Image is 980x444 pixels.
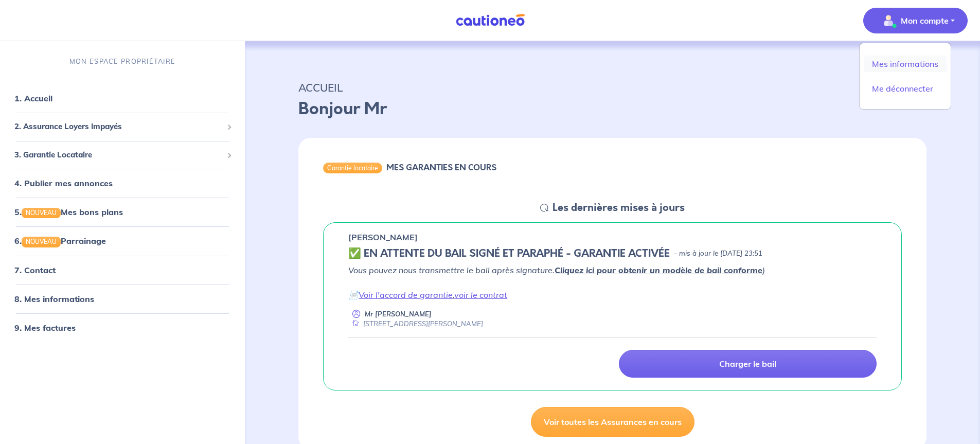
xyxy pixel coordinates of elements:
a: Me déconnecter [864,80,947,97]
p: MON ESPACE PROPRIÉTAIRE [69,57,175,66]
p: - mis à jour le [DATE] 23:51 [674,248,762,259]
p: [PERSON_NAME] [348,231,418,243]
div: 7. Contact [4,260,241,280]
a: 1. Accueil [14,93,52,103]
span: 3. Garantie Locataire [14,149,223,161]
div: Garantie locataire [323,163,382,173]
p: Charger le bail [719,359,776,369]
h6: MES GARANTIES EN COURS [386,163,496,172]
a: 7. Contact [14,265,56,275]
a: voir le contrat [454,290,507,300]
em: Vous pouvez nous transmettre le bail après signature. ) [348,265,765,275]
div: 9. Mes factures [4,317,241,338]
div: 2. Assurance Loyers Impayés [4,117,241,137]
div: 4. Publier mes annonces [4,173,241,193]
a: 5.NOUVEAUMes bons plans [14,207,123,217]
img: illu_account_valid_menu.svg [880,12,897,29]
div: 8. Mes informations [4,289,241,309]
a: 6.NOUVEAUParrainage [14,236,106,246]
a: 4. Publier mes annonces [14,178,113,188]
div: 6.NOUVEAUParrainage [4,231,241,252]
a: Charger le bail [619,350,877,378]
p: Bonjour Mr [298,97,926,121]
a: Voir l'accord de garantie [359,290,453,300]
p: ACCUEIL [298,78,926,97]
h5: Les dernières mises à jours [553,202,685,214]
a: 8. Mes informations [14,294,94,304]
div: 5.NOUVEAUMes bons plans [4,202,241,222]
div: [STREET_ADDRESS][PERSON_NAME] [348,319,483,329]
button: illu_account_valid_menu.svgMon compte [863,8,968,33]
a: Voir toutes les Assurances en cours [531,407,694,437]
div: illu_account_valid_menu.svgMon compte [859,43,951,110]
div: 3. Garantie Locataire [4,145,241,165]
a: Mes informations [864,56,947,72]
p: Mon compte [901,14,949,27]
div: state: CONTRACT-SIGNED, Context: IN-LANDLORD,IS-GL-CAUTION-IN-LANDLORD [348,247,877,260]
em: 📄 , [348,290,507,300]
p: Mr [PERSON_NAME] [365,309,432,319]
a: 9. Mes factures [14,323,76,333]
img: Cautioneo [452,14,529,27]
span: 2. Assurance Loyers Impayés [14,121,223,133]
div: 1. Accueil [4,88,241,109]
h5: ✅️️️ EN ATTENTE DU BAIL SIGNÉ ET PARAPHÉ - GARANTIE ACTIVÉE [348,247,670,260]
a: Cliquez ici pour obtenir un modèle de bail conforme [555,265,762,275]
